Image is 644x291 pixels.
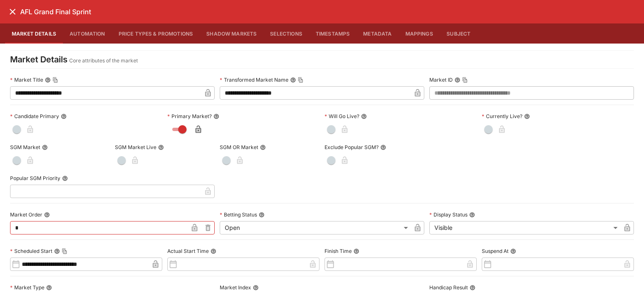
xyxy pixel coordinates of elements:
p: Core attributes of the market [69,57,138,65]
button: Copy To Clipboard [62,248,68,254]
button: Market Type [46,285,52,291]
p: Display Status [429,211,467,218]
button: Market IDCopy To Clipboard [454,77,460,83]
p: Finish Time [325,247,352,255]
p: Betting Status [220,211,257,218]
p: Candidate Primary [10,113,59,120]
button: Market Details [5,23,63,44]
div: Open [220,221,411,234]
p: Market Type [10,284,44,291]
button: Shadow Markets [200,23,263,44]
button: close [5,4,20,19]
button: Suspend At [510,248,516,254]
button: Handicap Result [470,285,475,291]
button: Scheduled StartCopy To Clipboard [54,248,60,254]
button: Market Order [44,212,50,218]
p: SGM Market [10,144,40,151]
h6: AFL Grand Final Sprint [20,8,91,16]
p: Suspend At [482,247,509,255]
button: Currently Live? [524,113,530,119]
button: Metadata [356,23,398,44]
button: Automation [63,23,112,44]
p: Market ID [429,76,453,83]
button: Copy To Clipboard [298,77,304,83]
button: Display Status [469,212,475,218]
p: Scheduled Start [10,247,52,255]
p: Market Index [220,284,251,291]
p: Market Order [10,211,42,218]
button: SGM Market [42,144,48,150]
button: Transformed Market NameCopy To Clipboard [290,77,296,83]
p: Primary Market? [167,113,212,120]
button: Market Index [253,285,259,291]
button: Subject [440,23,478,44]
button: SGM OR Market [260,144,266,150]
button: SGM Market Live [158,144,164,150]
button: Copy To Clipboard [462,77,468,83]
p: SGM Market Live [115,144,156,151]
h4: Market Details [10,54,68,65]
button: Popular SGM Priority [62,175,68,181]
button: Will Go Live? [361,113,367,119]
p: Popular SGM Priority [10,175,60,182]
p: Exclude Popular SGM? [325,144,379,151]
button: Finish Time [353,248,359,254]
button: Market TitleCopy To Clipboard [45,77,51,83]
button: Timestamps [309,23,357,44]
p: Actual Start Time [167,247,209,255]
p: Transformed Market Name [220,76,288,83]
button: Selections [263,23,309,44]
button: Actual Start Time [210,248,216,254]
button: Mappings [399,23,440,44]
button: Betting Status [259,212,265,218]
button: Candidate Primary [61,113,67,119]
p: Handicap Result [429,284,468,291]
p: Market Title [10,76,43,83]
button: Price Types & Promotions [112,23,200,44]
button: Exclude Popular SGM? [380,144,386,150]
p: Will Go Live? [325,113,359,120]
p: Currently Live? [482,113,522,120]
button: Primary Market? [213,113,219,119]
div: Visible [429,221,621,234]
button: Copy To Clipboard [52,77,58,83]
p: SGM OR Market [220,144,258,151]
